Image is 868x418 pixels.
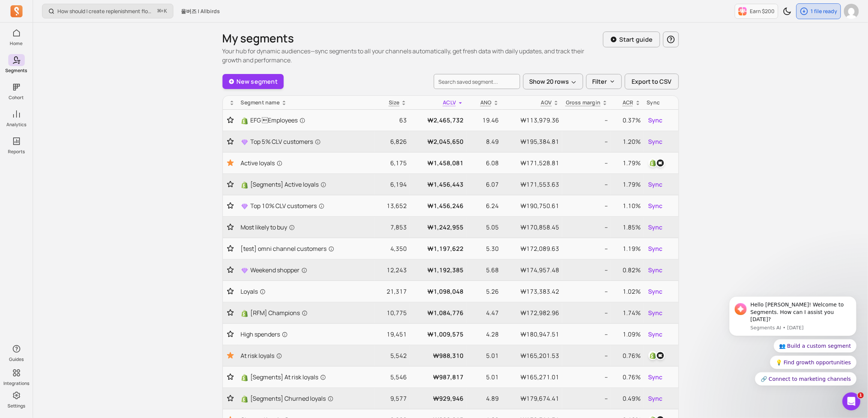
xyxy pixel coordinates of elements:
p: ₩172,089.63 [505,244,560,253]
p: ₩172,982.96 [505,308,560,317]
button: Toggle dark mode [780,4,795,19]
span: Sync [648,137,663,146]
p: Segments [6,68,27,74]
span: Sync [648,308,663,317]
a: High spenders [241,330,372,339]
p: 1.02% [614,287,641,296]
a: Weekend shopper [241,266,372,275]
p: Analytics [6,122,26,128]
button: Toggle favorite [226,158,235,168]
p: 19.46 [469,116,499,125]
p: How should I create replenishment flows? [57,8,155,15]
img: Shopify [241,117,248,125]
p: 4.28 [469,330,499,339]
p: ₩165,201.53 [505,351,560,360]
p: -- [565,244,608,253]
p: -- [565,137,608,146]
img: avatar [844,4,859,19]
p: 0.76% [614,351,641,360]
a: [test] omni channel customers [241,244,372,253]
p: 5,546 [378,373,407,382]
button: Toggle favorite [226,138,235,145]
p: 5.30 [469,244,499,253]
p: -- [565,330,608,339]
p: ₩174,957.48 [505,266,560,275]
p: ₩165,271.01 [505,373,560,382]
p: -- [565,394,608,403]
p: 4,350 [378,244,407,253]
iframe: Intercom notifications message [718,246,868,398]
p: 6,826 [378,137,407,146]
p: ₩1,197,622 [413,244,463,253]
button: Toggle favorite [226,116,235,124]
button: Sync [647,178,664,190]
span: 올버즈 | Allbirds [181,8,220,15]
p: 5.26 [469,287,499,296]
button: Filter [586,74,622,89]
img: shopify_customer_tag [648,351,657,360]
span: High spenders [241,330,288,339]
p: ₩179,674.41 [505,394,560,403]
p: 0.37% [614,116,641,125]
button: 올버즈 | Allbirds [176,5,224,18]
p: -- [565,158,608,168]
iframe: Intercom live chat [842,392,860,410]
p: 6,175 [378,158,407,168]
span: Sync [648,116,663,125]
p: 5.01 [469,351,499,360]
p: 4.47 [469,308,499,317]
p: ₩173,383.42 [505,287,560,296]
p: 5.68 [469,266,499,275]
p: Earn $200 [750,8,775,15]
p: ₩113,979.36 [505,116,560,125]
p: 1.85% [614,223,641,232]
button: Sync [647,200,664,212]
span: Loyals [241,287,266,296]
span: Top 10% CLV customers [251,201,325,210]
p: -- [565,266,608,275]
a: Loyals [241,287,372,296]
p: 13,652 [378,201,407,210]
img: klaviyo [656,351,665,360]
a: Active loyals [241,158,372,168]
p: -- [565,223,608,232]
a: At risk loyals [241,351,372,360]
p: 1.10% [614,201,641,210]
span: EFG Employees [251,116,305,125]
span: Weekend shopper [251,266,307,275]
button: Toggle favorite [226,309,235,317]
a: Shopify[Segments] At risk loyals [241,373,372,382]
button: Toggle favorite [226,373,235,381]
button: Start guide [603,32,660,47]
button: Sync [647,371,664,383]
p: ₩1,084,776 [413,308,463,317]
span: [Segments] Churned loyals [251,394,334,403]
a: Shopify[RFM] Champions [241,308,372,317]
p: -- [565,308,608,317]
p: ₩1,456,443 [413,180,463,189]
span: Most likely to buy [241,223,295,232]
p: Gross margin [566,99,601,106]
p: 8.49 [469,137,499,146]
p: ₩170,858.45 [505,223,560,232]
span: Sync [648,223,663,232]
button: Toggle favorite [226,330,235,338]
span: ANO [480,99,492,106]
p: ₩1,458,081 [413,158,463,168]
button: Toggle favorite [226,266,235,274]
p: 1 file ready [811,8,838,15]
button: shopify_customer_tagklaviyo [647,350,666,362]
p: 1.19% [614,244,641,253]
button: Toggle favorite [226,223,235,231]
img: Shopify [241,181,248,189]
h1: My segments [223,32,603,45]
p: ₩929,946 [413,394,463,403]
p: -- [565,287,608,296]
p: ₩171,528.81 [505,158,560,168]
button: Sync [647,243,664,255]
p: ACR [623,99,633,106]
